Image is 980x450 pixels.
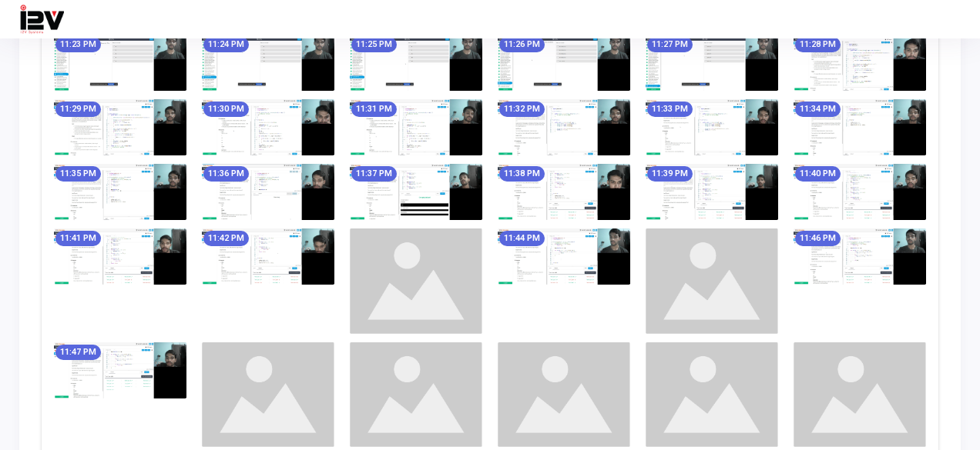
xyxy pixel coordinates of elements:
mat-chip: 11:46 PM [795,231,841,246]
img: logo [19,4,64,35]
img: image_loading.png [350,342,482,447]
img: image_loading.png [646,342,778,447]
img: image_loading.png [498,342,630,447]
mat-chip: 11:23 PM [55,37,101,52]
img: screenshot-1757614322026.jpeg [202,228,334,285]
img: screenshot-1757614621263.jpeg [54,342,186,398]
mat-chip: 11:36 PM [203,166,249,182]
img: screenshot-1757613181268.jpeg [54,35,186,91]
mat-chip: 11:35 PM [55,166,101,182]
mat-chip: 11:33 PM [647,102,693,117]
mat-chip: 11:31 PM [351,102,397,117]
img: screenshot-1757614561301.jpeg [794,228,926,285]
mat-chip: 11:41 PM [55,231,101,246]
img: screenshot-1757614021916.jpeg [350,164,482,220]
mat-chip: 11:44 PM [499,231,545,246]
img: screenshot-1757613241300.jpeg [202,35,334,91]
mat-chip: 11:29 PM [55,102,101,117]
img: screenshot-1757614441280.jpeg [498,228,630,285]
img: screenshot-1757613781180.jpeg [646,99,778,155]
mat-chip: 11:40 PM [795,166,841,182]
img: screenshot-1757613721248.jpeg [498,99,630,155]
mat-chip: 11:38 PM [499,166,545,182]
mat-chip: 11:28 PM [795,37,841,52]
img: screenshot-1757613901222.jpeg [54,164,186,220]
mat-chip: 11:39 PM [647,166,693,182]
img: screenshot-1757613481300.jpeg [794,35,926,91]
img: screenshot-1757614261239.jpeg [54,228,186,285]
img: screenshot-1757614201316.jpeg [794,164,926,220]
mat-chip: 11:34 PM [795,102,841,117]
mat-chip: 11:26 PM [499,37,545,52]
img: screenshot-1757614141288.jpeg [646,164,778,220]
img: screenshot-1757613961262.jpeg [202,164,334,220]
mat-chip: 11:32 PM [499,102,545,117]
img: screenshot-1757613661286.jpeg [350,99,482,155]
img: screenshot-1757613301303.jpeg [350,35,482,91]
img: screenshot-1757614081227.jpeg [498,164,630,220]
img: image_loading.png [350,228,482,333]
img: image_loading.png [202,342,334,447]
mat-chip: 11:37 PM [351,166,397,182]
img: screenshot-1757613541329.jpeg [54,99,186,155]
img: screenshot-1757613841292.jpeg [794,99,926,155]
img: screenshot-1757613421631.jpeg [646,35,778,91]
mat-chip: 11:47 PM [55,345,101,360]
img: image_loading.png [646,228,778,333]
img: screenshot-1757613361323.jpeg [498,35,630,91]
img: screenshot-1757613601242.jpeg [202,99,334,155]
mat-chip: 11:24 PM [203,37,249,52]
mat-chip: 11:25 PM [351,37,397,52]
mat-chip: 11:42 PM [203,231,249,246]
mat-chip: 11:30 PM [203,102,249,117]
img: image_loading.png [794,342,926,447]
mat-chip: 11:27 PM [647,37,693,52]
